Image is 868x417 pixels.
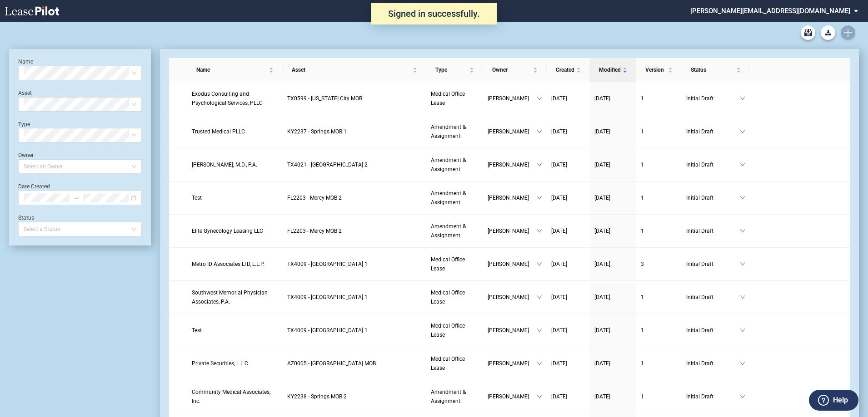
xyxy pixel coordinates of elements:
[431,190,466,206] span: Amendment & Assignment
[594,193,632,202] a: [DATE]
[551,226,585,235] a: [DATE]
[431,223,466,239] span: Amendment & Assignment
[740,294,745,300] span: down
[641,193,677,202] a: 1
[551,392,585,401] a: [DATE]
[287,160,422,169] a: TX4021 - [GEOGRAPHIC_DATA] 2
[431,222,479,240] a: Amendment & Assignment
[594,160,632,169] a: [DATE]
[192,91,263,106] span: Exodus Consulting and Psychological Services, PLLC
[740,129,745,134] span: down
[287,359,422,368] a: AZ0005 - [GEOGRAPHIC_DATA] MOB
[431,321,479,339] a: Medical Office Lease
[594,195,610,201] span: [DATE]
[686,359,740,368] span: Initial Draft
[192,226,279,235] a: Elite Gynecology Leasing LLC
[431,156,479,174] a: Amendment & Assignment
[551,261,567,267] span: [DATE]
[488,392,537,401] span: [PERSON_NAME]
[287,128,347,135] span: KY2237 - Springs MOB 1
[287,326,422,335] a: TX4009 - [GEOGRAPHIC_DATA] 1
[740,394,745,399] span: down
[551,94,585,103] a: [DATE]
[551,327,567,334] span: [DATE]
[426,58,483,82] th: Type
[551,160,585,169] a: [DATE]
[594,293,632,302] a: [DATE]
[682,58,750,82] th: Status
[686,193,740,202] span: Initial Draft
[435,65,468,74] span: Type
[431,157,466,172] span: Amendment & Assignment
[73,195,80,201] span: to
[431,91,465,106] span: Medical Office Lease
[740,328,745,333] span: down
[594,326,632,335] a: [DATE]
[192,326,279,335] a: Test
[594,327,610,334] span: [DATE]
[483,58,547,82] th: Owner
[547,58,590,82] th: Created
[551,293,585,302] a: [DATE]
[537,328,542,333] span: down
[551,193,585,202] a: [DATE]
[187,58,283,82] th: Name
[488,94,537,103] span: [PERSON_NAME]
[287,193,422,202] a: FL2203 - Mercy MOB 2
[431,354,479,373] a: Medical Office Lease
[594,392,632,401] a: [DATE]
[641,228,644,234] span: 1
[287,294,368,300] span: TX4009 - Southwest Plaza 1
[641,392,677,401] a: 1
[686,293,740,302] span: Initial Draft
[537,129,542,134] span: down
[594,128,610,135] span: [DATE]
[192,128,245,135] span: Trusted Medical PLLC
[192,360,249,367] span: Private Securities, L.L.C.
[833,394,848,406] label: Help
[641,195,644,201] span: 1
[740,96,745,101] span: down
[192,228,263,234] span: Elite Gynecology Leasing LLC
[287,127,422,136] a: KY2237 - Springs MOB 1
[192,162,257,168] span: Aurora Gonzalez, M.D., P.A.
[551,128,567,135] span: [DATE]
[431,255,479,273] a: Medical Office Lease
[641,261,644,267] span: 3
[641,359,677,368] a: 1
[537,294,542,300] span: down
[488,293,537,302] span: [PERSON_NAME]
[287,95,362,102] span: TX0599 - Texas City MOB
[431,289,465,305] span: Medical Office Lease
[287,195,342,201] span: FL2203 - Mercy MOB 2
[594,360,610,367] span: [DATE]
[551,360,567,367] span: [DATE]
[18,59,33,65] label: Name
[488,326,537,335] span: [PERSON_NAME]
[431,189,479,207] a: Amendment & Assignment
[740,361,745,366] span: down
[594,228,610,234] span: [DATE]
[594,393,610,400] span: [DATE]
[551,162,567,168] span: [DATE]
[488,160,537,169] span: [PERSON_NAME]
[809,390,858,411] button: Help
[686,326,740,335] span: Initial Draft
[431,256,465,272] span: Medical Office Lease
[431,89,479,108] a: Medical Office Lease
[192,389,270,404] span: Community Medical Associates, Inc.
[641,294,644,300] span: 1
[641,95,644,102] span: 1
[488,226,537,235] span: [PERSON_NAME]
[73,195,80,201] span: swap-right
[192,288,279,306] a: Southwest Memorial Physician Associates, P.A.
[641,127,677,136] a: 1
[551,228,567,234] span: [DATE]
[641,327,644,334] span: 1
[641,393,644,400] span: 1
[192,260,279,269] a: Metro ID Associates LTD, L.L.P.
[686,226,740,235] span: Initial Draft
[192,359,279,368] a: Private Securities, L.L.C.
[636,58,682,82] th: Version
[594,260,632,269] a: [DATE]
